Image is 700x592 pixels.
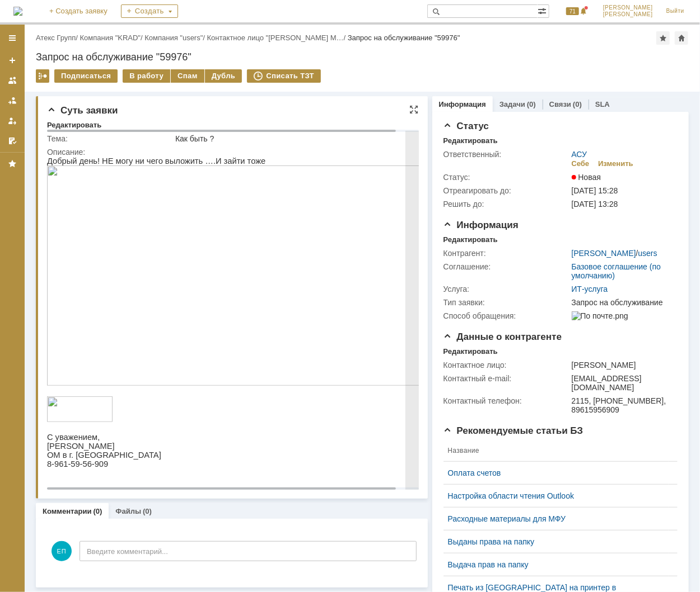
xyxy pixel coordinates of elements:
span: [PERSON_NAME] [603,11,653,18]
span: Данные о контрагенте [444,331,562,342]
div: На всю страницу [410,105,419,114]
a: ИТ-услуга [572,285,608,293]
a: Контактное лицо "[PERSON_NAME] М… [207,34,344,42]
a: Расходные материалы для МФУ [448,514,664,523]
div: Редактировать [444,235,498,244]
div: (0) [94,507,102,515]
span: 71 [566,7,579,15]
th: Название [444,440,669,462]
a: users [638,249,657,258]
a: SLA [595,100,610,108]
div: Услуга: [444,285,570,293]
div: [EMAIL_ADDRESS][DOMAIN_NAME] [572,374,673,392]
img: По почте.png [572,311,628,320]
div: Решить до: [444,200,570,209]
div: Ответственный: [444,150,570,159]
div: / [572,249,657,258]
div: Способ обращения: [444,311,570,320]
a: Заявки на командах [3,72,21,89]
div: Статус: [444,173,570,182]
div: / [36,34,80,42]
div: Контактный e-mail: [444,374,570,383]
span: Информация [444,220,519,230]
img: logo [13,7,22,16]
a: Файлы [115,507,141,515]
div: Запрос на обслуживание "59976" [348,34,460,42]
a: Задачи [500,100,525,108]
a: Перейти на домашнюю страницу [13,7,22,16]
div: Запрос на обслуживание [572,298,673,307]
span: Статус [444,121,489,131]
a: Информация [439,100,486,108]
a: Выданы права на папку [448,537,664,546]
a: Базовое соглашение (по умолчанию) [572,262,661,280]
div: Работа с массовостью [36,69,49,83]
div: Сделать домашней страницей [675,31,688,45]
div: (0) [573,100,582,108]
a: Связи [549,100,571,108]
span: Новая [572,173,601,182]
a: Оплата счетов [448,468,664,477]
div: Тип заявки: [444,298,570,307]
div: / [207,34,348,42]
span: Рекомендуемые статьи БЗ [444,425,584,436]
div: Отреагировать до: [444,186,570,195]
div: Редактировать [444,136,498,145]
div: Тема: [47,134,173,143]
div: Редактировать [47,121,101,130]
span: [DATE] 13:28 [572,200,618,209]
div: Контактный телефон: [444,396,570,405]
span: [PERSON_NAME] [603,4,653,11]
a: Комментарии [43,507,92,515]
div: (0) [143,507,152,515]
div: [PERSON_NAME] [572,361,673,370]
div: (0) [527,100,536,108]
a: Мои согласования [3,132,21,150]
a: Создать заявку [3,51,21,69]
div: Себе [572,159,590,168]
div: Контрагент: [444,249,570,258]
div: Изменить [598,159,633,168]
a: Компания "users" [144,34,203,42]
div: Редактировать [444,347,498,356]
div: Добавить в избранное [656,31,670,45]
a: [PERSON_NAME] [572,249,636,258]
a: Выдача прав на папку [448,560,664,569]
div: Запрос на обслуживание "59976" [36,51,689,63]
a: Мои заявки [3,112,21,130]
a: Настройка области чтения Outlook [448,491,664,500]
span: Суть заявки [47,105,118,116]
div: / [144,34,207,42]
div: Контактное лицо: [444,361,570,370]
div: 2115, [PHONE_NUMBER], 89615956909 [572,396,673,414]
a: Заявки в моей ответственности [3,92,21,110]
div: / [80,34,145,42]
div: Как быть ? [175,134,437,143]
div: Создать [121,4,178,18]
div: Соглашение: [444,262,570,271]
a: Компания "KRAD" [80,34,141,42]
span: [DATE] 15:28 [572,186,618,195]
span: Расширенный поиск [538,5,549,16]
a: Атекс Групп [36,34,76,42]
span: ЕП [52,541,72,561]
div: Описание: [47,148,439,157]
a: АСУ [572,150,587,159]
